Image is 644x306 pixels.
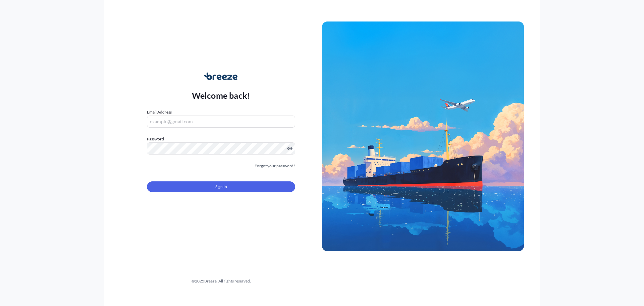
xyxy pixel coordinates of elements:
button: Sign In [147,181,295,192]
label: Email Address [147,109,172,116]
span: Sign In [215,183,227,190]
a: Forgot your password? [255,163,295,169]
label: Password [147,136,295,142]
button: Show password [287,146,292,151]
img: Ship illustration [322,21,524,251]
div: © 2025 Breeze. All rights reserved. [120,278,322,285]
input: example@gmail.com [147,116,295,128]
p: Welcome back! [192,90,251,101]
